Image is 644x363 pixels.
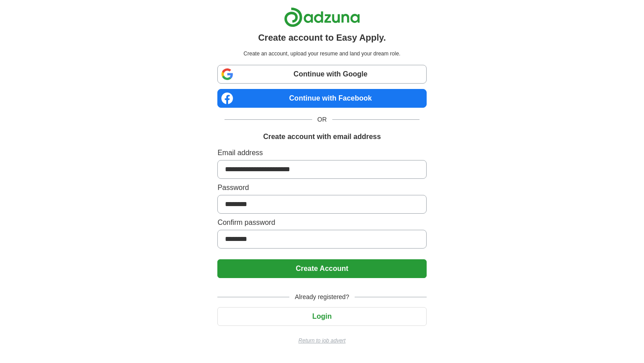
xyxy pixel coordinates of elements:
[217,217,426,228] label: Confirm password
[312,115,332,124] span: OR
[217,307,426,326] button: Login
[217,182,426,193] label: Password
[217,337,426,345] a: Return to job advert
[263,131,381,142] h1: Create account with email address
[219,50,424,58] p: Create an account, upload your resume and land your dream role.
[217,259,426,278] button: Create Account
[289,292,354,302] span: Already registered?
[284,7,360,27] img: Adzuna logo
[217,65,426,84] a: Continue with Google
[258,31,386,44] h1: Create account to Easy Apply.
[217,148,426,158] label: Email address
[217,89,426,108] a: Continue with Facebook
[217,312,426,320] a: Login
